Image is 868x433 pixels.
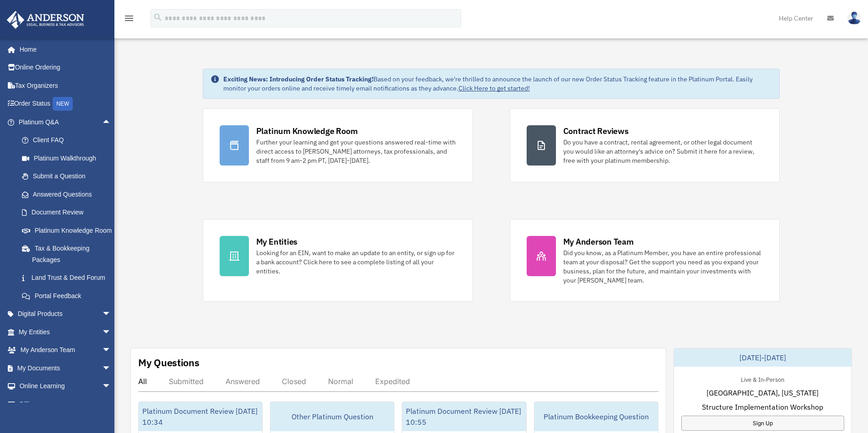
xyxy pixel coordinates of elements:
div: My Anderson Team [563,236,634,247]
a: My Entities Looking for an EIN, want to make an update to an entity, or sign up for a bank accoun... [203,219,473,302]
div: NEW [53,97,73,111]
a: Sign Up [681,416,844,431]
a: Portal Feedback [13,287,125,305]
div: Platinum Document Review [DATE] 10:55 [402,402,526,431]
div: Platinum Document Review [DATE] 10:34 [139,402,262,431]
img: User Pic [847,11,861,25]
div: Other Platinum Question [270,402,394,431]
a: Land Trust & Deed Forum [13,269,125,287]
a: Digital Productsarrow_drop_down [6,305,125,323]
div: Platinum Bookkeeping Question [534,402,658,431]
i: search [153,12,163,22]
a: Answered Questions [13,185,125,203]
span: arrow_drop_down [102,377,120,396]
a: Click Here to get started! [458,84,530,92]
span: Structure Implementation Workshop [702,401,823,412]
a: Order StatusNEW [6,95,125,113]
img: Anderson Advisors Platinum Portal [4,11,87,29]
i: menu [124,13,135,24]
a: Home [6,40,120,59]
div: Contract Reviews [563,125,629,137]
a: My Entitiesarrow_drop_down [6,323,125,341]
a: My Documentsarrow_drop_down [6,359,125,377]
a: Platinum Knowledge Room [13,221,125,240]
a: Submit a Question [13,167,125,186]
div: Closed [282,377,306,386]
div: Do you have a contract, rental agreement, or other legal document you would like an attorney's ad... [563,138,763,165]
div: My Questions [138,356,199,369]
span: arrow_drop_down [102,395,120,414]
div: Platinum Knowledge Room [256,125,358,137]
div: Answered [226,377,260,386]
a: Platinum Knowledge Room Further your learning and get your questions answered real-time with dire... [203,108,473,182]
div: Submitted [169,377,204,386]
div: Did you know, as a Platinum Member, you have an entire professional team at your disposal? Get th... [563,248,763,285]
strong: Exciting News: Introducing Order Status Tracking! [223,75,373,83]
a: Online Learningarrow_drop_down [6,377,125,396]
div: Expedited [375,377,410,386]
div: Looking for an EIN, want to make an update to an entity, or sign up for a bank account? Click her... [256,248,456,276]
div: Live & In-Person [733,374,792,384]
div: Based on your feedback, we're thrilled to announce the launch of our new Order Status Tracking fe... [223,75,772,93]
a: Billingarrow_drop_down [6,395,125,413]
a: My Anderson Team Did you know, as a Platinum Member, you have an entire professional team at your... [510,219,780,302]
a: Document Review [13,203,125,222]
div: My Entities [256,236,297,247]
a: Tax Organizers [6,76,125,95]
div: All [138,377,147,386]
div: [DATE]-[DATE] [674,348,852,367]
a: Contract Reviews Do you have a contract, rental agreement, or other legal document you would like... [510,108,780,182]
span: arrow_drop_down [102,323,120,342]
a: Online Ordering [6,59,125,77]
a: Client FAQ [13,131,125,150]
span: arrow_drop_down [102,341,120,360]
div: Further your learning and get your questions answered real-time with direct access to [PERSON_NAM... [256,138,456,165]
a: My Anderson Teamarrow_drop_down [6,341,125,359]
div: Normal [328,377,353,386]
span: arrow_drop_up [102,113,120,132]
a: Platinum Q&Aarrow_drop_up [6,113,125,131]
span: arrow_drop_down [102,359,120,378]
span: [GEOGRAPHIC_DATA], [US_STATE] [706,387,819,398]
a: Tax & Bookkeeping Packages [13,240,125,269]
a: menu [124,16,135,24]
a: Platinum Walkthrough [13,149,125,167]
span: arrow_drop_down [102,305,120,324]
